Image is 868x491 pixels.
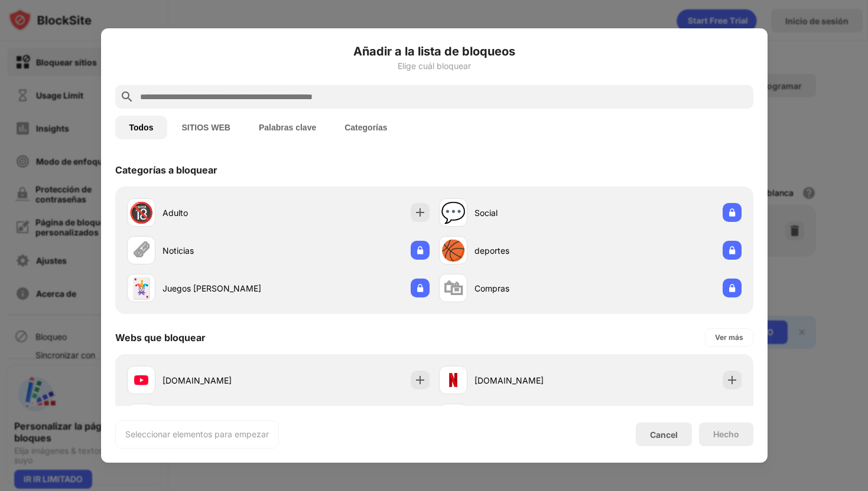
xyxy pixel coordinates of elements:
[715,332,743,343] div: Ver más
[115,61,753,71] div: Elige cuál bloquear
[474,244,590,257] div: deportes
[650,430,678,440] div: Cancel
[441,201,466,225] div: 💬
[446,373,460,387] img: favicons
[115,164,217,176] div: Categorías a bloquear
[162,244,278,257] div: Noticias
[474,207,590,219] div: Social
[167,116,244,139] button: SITIOS WEB
[162,207,278,219] div: Adulto
[125,428,269,440] div: Seleccionar elementos para empezar
[474,374,590,387] div: [DOMAIN_NAME]
[120,90,134,104] img: search.svg
[474,282,590,294] div: Compras
[162,282,278,294] div: Juegos [PERSON_NAME]
[115,42,753,60] h6: Añadir a la lista de bloqueos
[162,374,278,387] div: [DOMAIN_NAME]
[443,276,463,300] div: 🛍
[713,430,739,439] div: Hecho
[441,238,466,263] div: 🏀
[134,373,148,387] img: favicons
[129,201,154,225] div: 🔞
[245,116,330,139] button: Palabras clave
[330,116,401,139] button: Categorías
[131,238,151,263] div: 🗞
[129,276,154,300] div: 🃏
[115,116,168,139] button: Todos
[115,332,206,343] div: Webs que bloquear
